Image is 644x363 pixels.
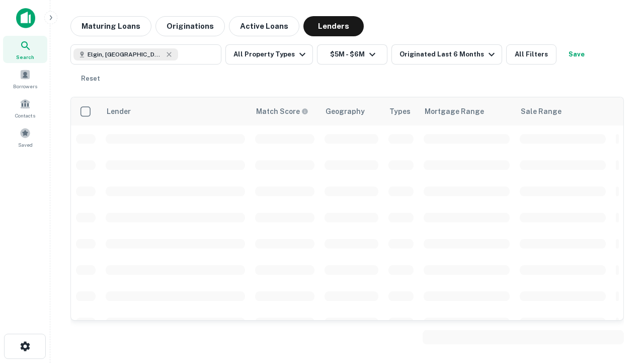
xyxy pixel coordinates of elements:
[399,48,498,60] div: Originated Last 6 Months
[515,97,611,126] th: Sale Range
[256,106,308,117] div: Capitalize uses an advanced AI algorithm to match your search with the best lender. The match sco...
[326,105,365,117] div: Geography
[225,44,313,65] button: All Property Types
[88,50,163,59] span: Elgin, [GEOGRAPHIC_DATA], [GEOGRAPHIC_DATA]
[594,282,644,331] iframe: Chat Widget
[70,16,151,36] button: Maturing Loans
[383,97,419,126] th: Types
[256,106,306,117] h6: Match Score
[3,94,47,122] a: Contacts
[560,44,593,65] button: Save your search to get updates of matches that match your search criteria.
[16,53,34,61] span: Search
[317,44,387,65] button: $5M - $6M
[101,97,250,126] th: Lender
[425,105,484,117] div: Mortgage Range
[250,97,319,126] th: Capitalize uses an advanced AI algorithm to match your search with the best lender. The match sco...
[506,44,556,65] button: All Filters
[319,97,383,126] th: Geography
[74,69,107,89] button: Reset
[303,16,364,36] button: Lenders
[419,97,515,126] th: Mortgage Range
[13,82,37,90] span: Borrowers
[389,105,411,117] div: Types
[18,141,33,149] span: Saved
[3,65,47,92] a: Borrowers
[391,44,502,65] button: Originated Last 6 Months
[15,111,35,119] span: Contacts
[16,8,35,28] img: capitalize-icon.png
[521,105,561,117] div: Sale Range
[229,16,299,36] button: Active Loans
[3,36,47,63] a: Search
[3,124,47,151] a: Saved
[155,16,225,36] button: Originations
[107,105,131,117] div: Lender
